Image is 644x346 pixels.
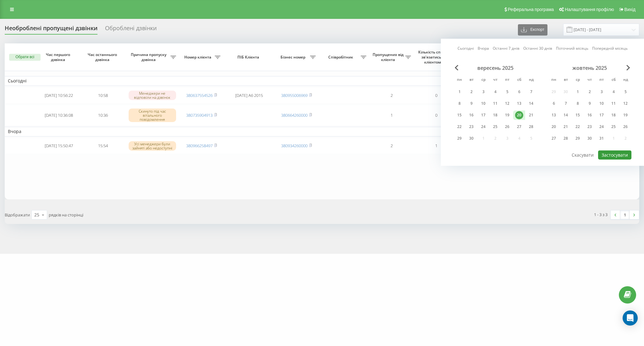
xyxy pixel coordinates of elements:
abbr: субота [514,75,524,85]
button: Скасувати [568,150,597,159]
button: Обрати всі [9,54,41,61]
div: вт 16 вер 2025 р. [465,110,477,120]
div: 5 [621,88,630,96]
div: нд 14 вер 2025 р. [525,99,537,108]
div: 24 [597,123,606,131]
div: 4 [609,88,618,96]
div: 2 [586,88,594,96]
span: Вихід [625,7,636,12]
div: 27 [550,134,558,142]
div: ср 15 жовт 2025 р. [572,110,584,120]
div: пт 3 жовт 2025 р. [596,87,608,97]
div: нд 21 вер 2025 р. [525,110,537,120]
td: 0 [414,105,458,126]
div: вт 30 вер 2025 р. [465,134,477,143]
span: Відображати [5,212,30,218]
div: 30 [467,134,475,142]
div: 15 [455,111,464,119]
div: вт 7 жовт 2025 р. [560,99,572,108]
div: вт 28 жовт 2025 р. [560,134,572,143]
div: 1 [574,88,582,96]
div: пн 29 вер 2025 р. [453,134,465,143]
div: сб 18 жовт 2025 р. [608,110,619,120]
div: нд 26 жовт 2025 р. [619,122,631,131]
div: 19 [503,111,511,119]
a: 380955006969 [281,92,308,98]
div: чт 25 вер 2025 р. [489,122,501,131]
div: 18 [609,111,618,119]
div: жовтень 2025 [548,65,631,71]
a: Попередній місяць [592,46,628,52]
div: 11 [491,99,499,108]
div: 23 [467,123,475,131]
div: 3 [597,88,606,96]
div: 12 [503,99,511,108]
td: 2 [369,138,414,154]
div: 6 [550,99,558,108]
div: вт 2 вер 2025 р. [465,87,477,97]
div: 16 [467,111,475,119]
div: ср 1 жовт 2025 р. [572,87,584,97]
a: 380735904913 [186,112,213,118]
div: пн 27 жовт 2025 р. [548,134,560,143]
div: Менеджери не відповіли на дзвінок [129,91,176,100]
div: вт 23 вер 2025 р. [465,122,477,131]
div: нд 28 вер 2025 р. [525,122,537,131]
div: 18 [491,111,499,119]
div: 26 [503,123,511,131]
div: ср 29 жовт 2025 р. [572,134,584,143]
a: Вчора [478,46,489,52]
div: пн 8 вер 2025 р. [453,99,465,108]
div: 1 [455,88,464,96]
td: 1 [369,105,414,126]
div: 7 [562,99,570,108]
a: 380966258497 [186,143,213,148]
span: Бізнес номер [278,55,310,60]
div: пт 24 жовт 2025 р. [596,122,608,131]
div: пт 19 вер 2025 р. [501,110,513,120]
a: Поточний місяць [556,46,588,52]
span: Номер клієнта [182,55,215,60]
div: 9 [467,99,475,108]
td: 1 [414,138,458,154]
span: Next Month [626,65,630,70]
span: Кількість спроб зв'язатись з клієнтом [417,50,450,64]
abbr: середа [573,75,582,85]
div: 28 [562,134,570,142]
div: Необроблені пропущені дзвінки [5,25,97,35]
div: 20 [550,123,558,131]
div: чт 4 вер 2025 р. [489,87,501,97]
span: Налаштування профілю [565,7,614,12]
div: 27 [515,123,523,131]
button: Застосувати [598,150,631,159]
span: Час першого дзвінка [42,52,76,62]
abbr: вівторок [561,75,570,85]
div: 17 [479,111,487,119]
div: ср 3 вер 2025 р. [477,87,489,97]
a: 380934260000 [281,143,308,148]
div: 25 [609,123,618,131]
div: пн 22 вер 2025 р. [453,122,465,131]
div: вересень 2025 [453,65,537,71]
div: 22 [574,123,582,131]
div: пт 10 жовт 2025 р. [596,99,608,108]
div: 9 [586,99,594,108]
div: 17 [597,111,606,119]
div: ср 22 жовт 2025 р. [572,122,584,131]
abbr: неділя [621,75,630,85]
div: сб 27 вер 2025 р. [513,122,525,131]
div: сб 13 вер 2025 р. [513,99,525,108]
div: пт 31 жовт 2025 р. [596,134,608,143]
div: чт 16 жовт 2025 р. [584,110,596,120]
div: вт 14 жовт 2025 р. [560,110,572,120]
div: 19 [621,111,630,119]
a: 1 [620,210,630,219]
div: 10 [597,99,606,108]
div: Скинуто під час вітального повідомлення [129,109,176,122]
div: сб 20 вер 2025 р. [513,110,525,120]
div: пн 1 вер 2025 р. [453,87,465,97]
abbr: п’ятниця [597,75,606,85]
div: сб 4 жовт 2025 р. [608,87,619,97]
div: Оброблені дзвінки [105,25,157,35]
abbr: субота [609,75,618,85]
